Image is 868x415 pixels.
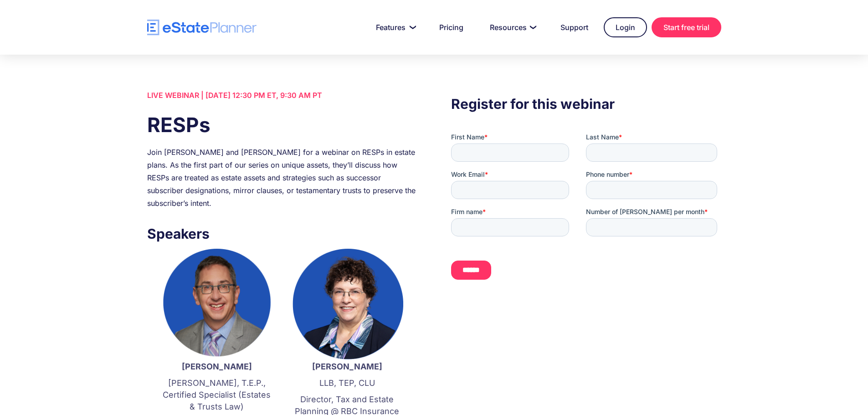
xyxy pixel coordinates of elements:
[312,362,382,371] strong: [PERSON_NAME]
[451,93,721,114] h3: Register for this webinar
[147,146,417,210] div: Join [PERSON_NAME] and [PERSON_NAME] for a webinar on RESPs in estate plans. As the first part of...
[147,89,417,102] div: LIVE WEBINAR | [DATE] 12:30 PM ET, 9:30 AM PT
[161,377,273,413] p: [PERSON_NAME], T.E.P., Certified Specialist (Estates & Trusts Law)
[652,17,721,37] a: Start free trial
[428,18,474,36] a: Pricing
[451,133,721,296] iframe: Form 0
[291,377,403,389] p: LLB, TEP, CLU
[147,223,417,244] h3: Speakers
[550,18,599,36] a: Support
[365,18,424,36] a: Features
[147,111,417,139] h1: RESPs
[479,18,545,36] a: Resources
[147,20,257,36] a: home
[604,17,647,37] a: Login
[182,362,252,371] strong: [PERSON_NAME]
